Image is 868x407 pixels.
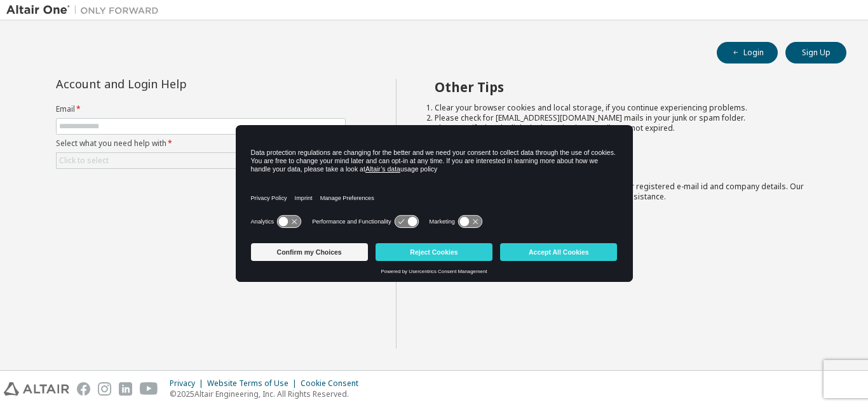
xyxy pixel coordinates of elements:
[4,382,69,396] img: altair_logo.svg
[301,378,366,389] div: Cookie Consent
[435,123,824,133] li: Please verify that the links in the activation e-mails are not expired.
[119,382,132,396] img: linkedin.svg
[435,113,824,123] li: Please check for [EMAIL_ADDRESS][DOMAIN_NAME] mails in your junk or spam folder.
[56,104,346,114] label: Email
[57,153,345,168] div: Click to select
[435,79,824,95] h2: Other Tips
[140,382,158,396] img: youtube.svg
[170,389,366,399] p: © 2025 Altair Engineering, Inc. All Rights Reserved.
[717,42,778,63] button: Login
[435,103,824,113] li: Clear your browser cookies and local storage, if you continue experiencing problems.
[77,382,90,396] img: facebook.svg
[59,156,109,166] div: Click to select
[207,378,301,389] div: Website Terms of Use
[98,382,111,396] img: instagram.svg
[56,79,288,89] div: Account and Login Help
[56,138,346,149] label: Select what you need help with
[6,4,165,17] img: Altair One
[170,378,207,389] div: Privacy
[785,42,846,63] button: Sign Up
